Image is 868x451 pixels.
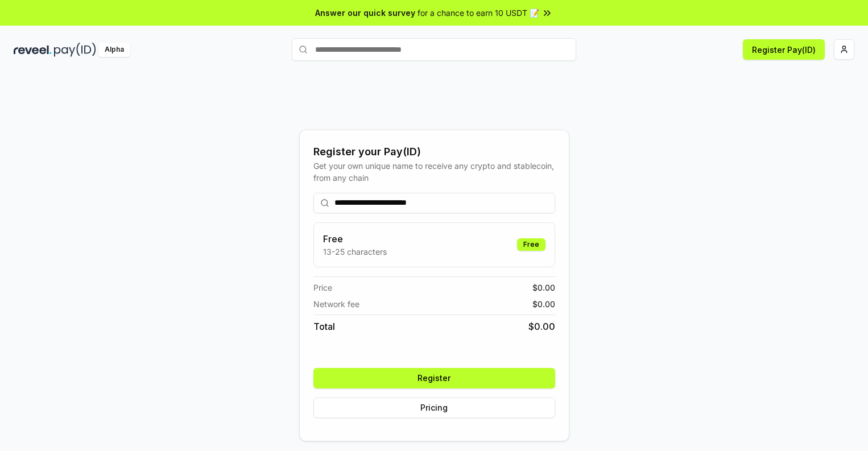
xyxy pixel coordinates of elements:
[532,282,555,293] span: $ 0.00
[323,232,387,246] h3: Free
[313,282,332,293] span: Price
[14,43,52,57] img: reveel_dark
[323,246,387,258] p: 13-25 characters
[313,298,359,310] span: Network fee
[517,238,545,251] div: Free
[418,7,539,19] span: for a chance to earn 10 USDT 📝
[313,160,555,184] div: Get your own unique name to receive any crypto and stablecoin, from any chain
[313,368,555,388] button: Register
[313,320,335,333] span: Total
[313,398,555,418] button: Pricing
[743,39,825,60] button: Register Pay(ID)
[98,43,130,57] div: Alpha
[54,43,96,57] img: pay_id
[313,144,555,160] div: Register your Pay(ID)
[528,320,555,333] span: $ 0.00
[532,298,555,310] span: $ 0.00
[315,7,415,19] span: Answer our quick survey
